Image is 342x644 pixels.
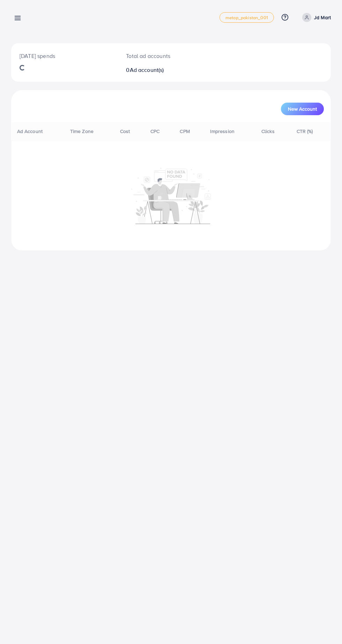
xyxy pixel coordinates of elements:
[126,52,189,60] p: Total ad accounts
[130,66,164,74] span: Ad account(s)
[281,103,324,115] button: New Account
[225,15,268,20] span: metap_pakistan_001
[220,12,274,23] a: metap_pakistan_001
[299,13,331,22] a: Jd Mart
[20,52,109,60] p: [DATE] spends
[314,13,331,22] p: Jd Mart
[288,106,317,111] span: New Account
[126,67,189,73] h2: 0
